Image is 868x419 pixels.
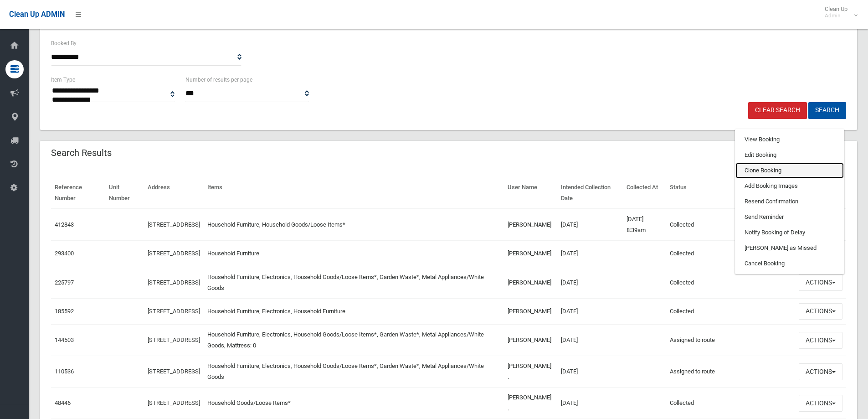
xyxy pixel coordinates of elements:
[55,308,74,315] a: 185592
[204,240,504,267] td: Household Furniture
[504,267,557,298] td: [PERSON_NAME]
[148,221,200,228] a: [STREET_ADDRESS]
[504,298,557,325] td: [PERSON_NAME]
[799,303,842,320] button: Actions
[557,209,623,241] td: [DATE]
[504,325,557,356] td: [PERSON_NAME]
[825,12,847,19] small: Admin
[799,395,842,412] button: Actions
[204,177,504,209] th: Items
[557,267,623,298] td: [DATE]
[799,332,842,349] button: Actions
[55,368,74,375] a: 110536
[808,102,846,119] button: Search
[148,368,200,375] a: [STREET_ADDRESS]
[735,132,844,147] a: View Booking
[666,388,795,419] td: Collected
[820,5,857,19] span: Clean Up
[204,209,504,241] td: Household Furniture, Household Goods/Loose Items*
[504,388,557,419] td: [PERSON_NAME] .
[51,75,75,85] label: Item Type
[735,194,844,209] a: Resend Confirmation
[148,250,200,257] a: [STREET_ADDRESS]
[666,325,795,356] td: Assigned to route
[799,363,842,380] button: Actions
[148,336,200,343] a: [STREET_ADDRESS]
[748,102,807,119] a: Clear Search
[105,177,144,209] th: Unit Number
[623,209,666,241] td: [DATE] 8:39am
[55,399,71,406] a: 48446
[666,267,795,298] td: Collected
[51,177,105,209] th: Reference Number
[144,177,204,209] th: Address
[557,388,623,419] td: [DATE]
[504,240,557,267] td: [PERSON_NAME]
[504,209,557,241] td: [PERSON_NAME]
[204,298,504,325] td: Household Furniture, Electronics, Household Furniture
[204,267,504,298] td: Household Furniture, Electronics, Household Goods/Loose Items*, Garden Waste*, Metal Appliances/W...
[735,209,844,225] a: Send Reminder
[557,298,623,325] td: [DATE]
[40,144,123,162] header: Search Results
[666,356,795,388] td: Assigned to route
[666,177,795,209] th: Status
[799,274,842,291] button: Actions
[666,240,795,267] td: Collected
[735,163,844,178] a: Clone Booking
[504,177,557,209] th: User Name
[735,256,844,271] a: Cancel Booking
[55,336,74,343] a: 144503
[51,38,77,48] label: Booked By
[735,147,844,163] a: Edit Booking
[666,298,795,325] td: Collected
[557,325,623,356] td: [DATE]
[735,178,844,194] a: Add Booking Images
[735,225,844,240] a: Notify Booking of Delay
[55,250,74,257] a: 293400
[735,240,844,256] a: [PERSON_NAME] as Missed
[204,325,504,356] td: Household Furniture, Electronics, Household Goods/Loose Items*, Garden Waste*, Metal Appliances/W...
[204,388,504,419] td: Household Goods/Loose Items*
[557,177,623,209] th: Intended Collection Date
[504,356,557,388] td: [PERSON_NAME] .
[9,10,65,19] span: Clean Up ADMIN
[557,356,623,388] td: [DATE]
[55,279,74,286] a: 225797
[204,356,504,388] td: Household Furniture, Electronics, Household Goods/Loose Items*, Garden Waste*, Metal Appliances/W...
[148,308,200,315] a: [STREET_ADDRESS]
[148,279,200,286] a: [STREET_ADDRESS]
[666,209,795,241] td: Collected
[148,399,200,406] a: [STREET_ADDRESS]
[557,240,623,267] td: [DATE]
[185,75,252,85] label: Number of results per page
[623,177,666,209] th: Collected At
[55,221,74,228] a: 412843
